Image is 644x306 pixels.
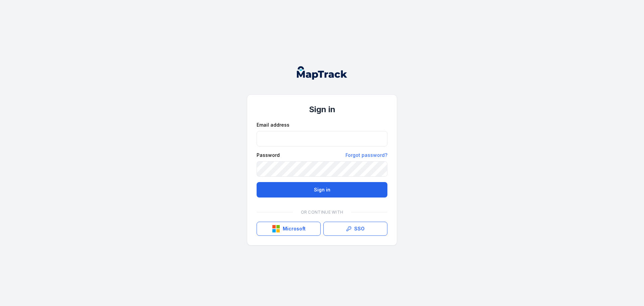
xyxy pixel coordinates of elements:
div: Or continue with [257,206,387,219]
h1: Sign in [257,104,387,115]
a: Forgot password? [345,152,387,159]
label: Email address [257,122,289,128]
nav: Global [286,66,358,80]
button: Microsoft [257,222,321,236]
a: SSO [323,222,387,236]
button: Sign in [257,182,387,198]
label: Password [257,152,280,159]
